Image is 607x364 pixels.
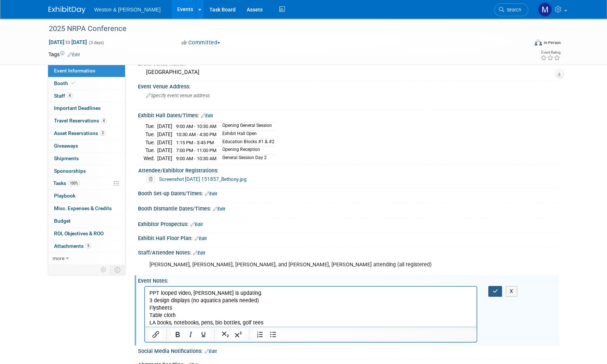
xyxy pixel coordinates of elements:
[157,131,172,139] td: [DATE]
[485,38,561,50] div: Event Format
[48,65,125,77] a: Event Information
[197,329,210,340] button: Underline
[68,52,80,57] a: Edit
[176,124,216,129] span: 9:00 AM - 10:30 AM
[54,118,107,124] span: Travel Reservations
[506,286,517,297] button: X
[54,193,75,199] span: Playbook
[94,7,161,13] span: Weston & [PERSON_NAME]
[68,181,80,186] span: 100%
[144,67,553,78] div: [GEOGRAPHIC_DATA]
[48,165,125,177] a: Sponsorships
[219,329,232,340] button: Subscript
[54,68,95,74] span: Event Information
[48,140,125,152] a: Giveaways
[138,247,559,257] div: Staff/Attendee Notes:
[144,257,478,272] div: [PERSON_NAME], [PERSON_NAME], [PERSON_NAME], and [PERSON_NAME], [PERSON_NAME] attending (all regi...
[218,122,274,131] td: Opening General Session
[190,222,203,227] a: Edit
[48,102,125,114] a: Important Deadlines
[213,206,225,212] a: Edit
[138,203,559,213] div: Booth Dismantle Dates/Times:
[100,130,105,136] span: 3
[101,118,107,124] span: 4
[144,131,157,139] td: Tue.
[48,215,125,227] a: Budget
[138,165,556,174] div: Attendee/Exhibitor Registrations:
[176,156,216,161] span: 9:00 AM - 10:30 AM
[85,243,91,249] span: 5
[144,138,157,146] td: Tue.
[218,138,274,146] td: Education Blocks #1 & #2
[48,77,125,90] a: Booth
[54,130,105,136] span: Asset Reservations
[205,191,217,196] a: Edit
[48,39,87,45] span: [DATE] [DATE]
[48,227,125,240] a: ROI, Objectives & ROO
[54,168,86,174] span: Sponsorships
[195,236,207,241] a: Edit
[48,51,80,58] td: Tags
[138,346,559,355] div: Social Media Notifications:
[218,154,274,162] td: General Session Day 2
[538,3,552,17] img: Mary Ann Trujillo
[159,176,247,182] a: Screenshot [DATE] 151857_Bethony.jpg
[48,6,85,14] img: ExhibitDay
[138,219,559,228] div: Exhibitor Prospectus:
[145,287,477,327] iframe: Rich Text Area
[48,90,125,102] a: Staff4
[54,218,71,224] span: Budget
[144,122,157,131] td: Tue.
[157,154,172,162] td: [DATE]
[48,190,125,202] a: Playbook
[97,265,110,274] td: Personalize Event Tab Strip
[176,132,216,137] span: 10:30 AM - 4:30 PM
[54,80,77,86] span: Booth
[54,243,91,249] span: Attachments
[171,329,184,340] button: Bold
[67,93,72,98] span: 4
[48,240,125,252] a: Attachments5
[543,40,560,45] div: In-Person
[53,180,80,186] span: Tasks
[205,349,217,354] a: Edit
[48,177,125,189] a: Tasks100%
[540,51,560,54] div: Event Rating
[146,177,158,182] a: Delete attachment?
[48,127,125,139] a: Asset Reservations3
[149,329,162,340] button: Insert/edit link
[494,3,528,16] a: Search
[48,252,125,264] a: more
[218,146,274,155] td: Opening Reception
[218,131,274,139] td: Exhibit Hall Open
[144,154,157,162] td: Wed.
[46,22,517,36] div: 2025 NRPA Conference
[144,146,157,155] td: Tue.
[48,115,125,127] a: Travel Reservations4
[146,93,210,98] span: Specify event venue address
[138,188,559,198] div: Booth Set-up Dates/Times:
[71,81,75,85] i: Booth reservation complete
[176,148,216,153] span: 7:00 PM - 11:00 PM
[54,93,72,99] span: Staff
[157,146,172,155] td: [DATE]
[254,329,266,340] button: Numbered list
[48,152,125,165] a: Shipments
[504,7,521,13] span: Search
[157,138,172,146] td: [DATE]
[535,40,542,45] img: Format-Inperson.png
[138,81,559,90] div: Event Venue Address:
[176,140,214,145] span: 1:15 PM - 3:45 PM
[54,155,79,161] span: Shipments
[184,329,197,340] button: Italic
[64,39,71,45] span: to
[54,205,112,211] span: Misc. Expenses & Credits
[54,105,101,111] span: Important Deadlines
[48,202,125,215] a: Misc. Expenses & Credits
[157,122,172,131] td: [DATE]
